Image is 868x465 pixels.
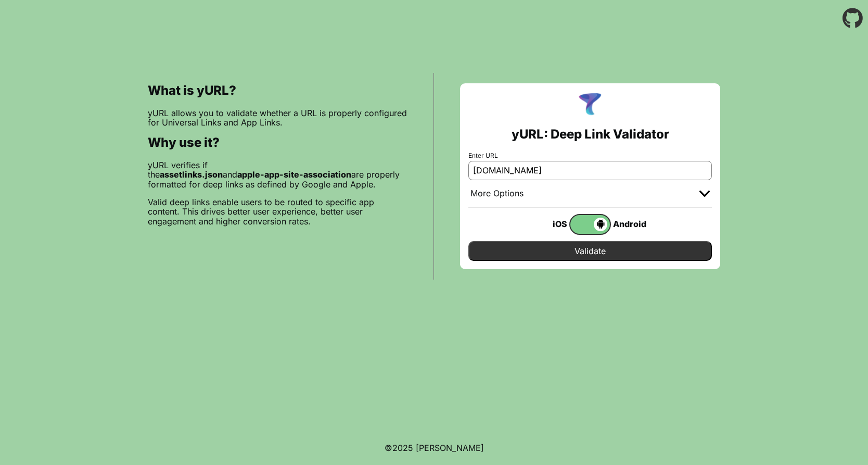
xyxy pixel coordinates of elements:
[699,191,710,197] img: chevron
[611,217,653,231] div: Android
[237,169,351,180] b: apple-app-site-association
[148,160,407,189] p: yURL verifies if the and are properly formatted for deep links as defined by Google and Apple.
[468,241,712,261] input: Validate
[528,217,569,231] div: iOS
[468,161,712,180] input: e.g. https://app.chayev.com/xyx
[160,169,223,180] b: assetlinks.json
[392,443,413,453] span: 2025
[577,92,604,119] img: yURL Logo
[512,127,669,142] h2: yURL: Deep Link Validator
[148,108,407,128] p: yURL allows you to validate whether a URL is properly configured for Universal Links and App Links.
[385,431,484,465] footer: ©
[148,197,407,226] p: Valid deep links enable users to be routed to specific app content. This drives better user exper...
[148,135,407,150] h2: Why use it?
[468,152,712,159] label: Enter URL
[416,443,484,453] a: Michael Ibragimchayev's Personal Site
[470,188,524,199] div: More Options
[148,83,407,98] h2: What is yURL?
